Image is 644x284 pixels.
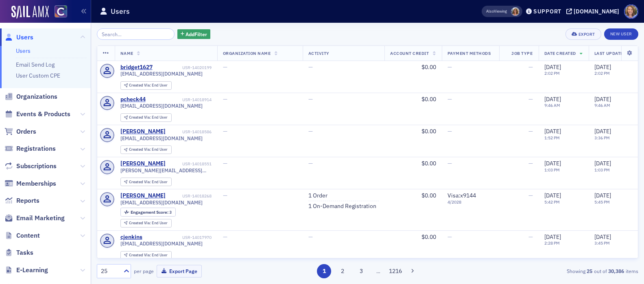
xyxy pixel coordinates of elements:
[574,8,619,15] div: [DOMAIN_NAME]
[533,8,561,15] div: Support
[134,267,154,275] label: per page
[177,29,211,39] button: AddFilter
[308,203,376,210] a: 1 On-Demand Registration
[604,28,638,40] a: New User
[120,81,172,90] div: Created Via: End User
[594,135,610,141] time: 3:36 PM
[448,233,452,241] span: —
[448,199,493,205] span: 4 / 2028
[120,178,172,186] div: Created Via: End User
[544,102,560,108] time: 9:46 AM
[16,179,56,188] span: Memberships
[129,147,168,152] div: End User
[16,47,31,54] a: Users
[223,192,227,199] span: —
[120,251,172,260] div: Created Via: End User
[336,264,350,278] button: 2
[544,167,560,173] time: 1:03 PM
[167,161,212,167] div: USR-14018551
[129,115,168,120] div: End User
[594,160,611,167] span: [DATE]
[594,50,626,56] span: Last Updated
[120,199,203,206] span: [EMAIL_ADDRESS][DOMAIN_NAME]
[4,144,56,153] a: Registrations
[16,214,65,223] span: Email Marketing
[607,267,626,275] strong: 30,386
[486,9,494,14] div: Also
[544,50,576,56] span: Date Created
[528,128,533,135] span: —
[594,63,611,71] span: [DATE]
[120,96,146,103] a: pcheck44
[448,192,476,199] span: Visa : x9144
[528,192,533,199] span: —
[129,83,168,88] div: End User
[594,240,610,246] time: 3:45 PM
[448,160,452,167] span: —
[486,9,507,14] span: Viewing
[131,209,169,215] span: Engagement Score :
[448,63,452,71] span: —
[421,63,436,71] span: $0.00
[373,267,384,275] span: …
[511,7,520,16] span: Cheryl Moss
[544,160,561,167] span: [DATE]
[120,64,153,71] a: bridget1627
[448,95,452,103] span: —
[544,63,561,71] span: [DATE]
[585,267,594,275] strong: 25
[129,180,168,184] div: End User
[120,219,172,228] div: Created Via: End User
[528,160,533,167] span: —
[223,160,227,167] span: —
[4,92,57,101] a: Organizations
[147,97,212,102] div: USR-14018914
[16,144,56,153] span: Registrations
[308,128,313,135] span: —
[16,196,39,205] span: Reports
[566,9,622,14] button: [DOMAIN_NAME]
[4,179,56,188] a: Memberships
[463,267,638,275] div: Showing out of items
[579,32,595,37] div: Export
[101,267,119,275] div: 25
[120,113,172,122] div: Created Via: End User
[565,28,601,40] button: Export
[120,145,172,154] div: Created Via: End User
[544,128,561,135] span: [DATE]
[129,253,168,258] div: End User
[120,160,166,167] div: [PERSON_NAME]
[544,233,561,241] span: [DATE]
[55,5,67,18] img: SailAMX
[120,192,166,199] a: [PERSON_NAME]
[120,208,176,217] div: Engagement Score: 3
[223,63,227,71] span: —
[129,220,152,225] span: Created Via :
[544,199,560,205] time: 5:42 PM
[16,248,33,257] span: Tasks
[167,193,212,199] div: USR-14018268
[16,266,48,275] span: E-Learning
[544,95,561,103] span: [DATE]
[4,127,36,136] a: Orders
[16,231,40,240] span: Content
[594,70,610,76] time: 2:02 PM
[4,162,57,171] a: Subscriptions
[120,103,203,109] span: [EMAIL_ADDRESS][DOMAIN_NAME]
[4,110,70,119] a: Events & Products
[308,50,330,56] span: Activity
[16,110,70,119] span: Events & Products
[388,264,402,278] button: 1216
[594,128,611,135] span: [DATE]
[129,147,152,152] span: Created Via :
[129,252,152,258] span: Created Via :
[223,95,227,103] span: —
[4,231,40,240] a: Content
[223,128,227,135] span: —
[544,192,561,199] span: [DATE]
[120,71,203,77] span: [EMAIL_ADDRESS][DOMAIN_NAME]
[49,5,67,19] a: View Homepage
